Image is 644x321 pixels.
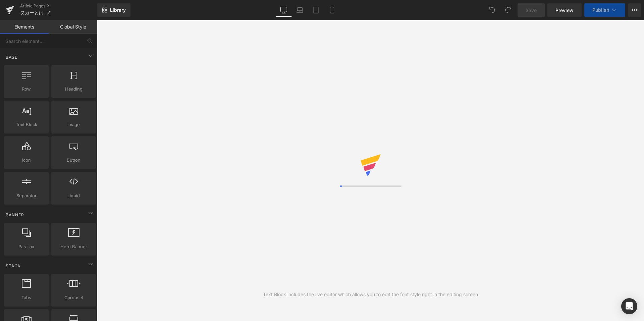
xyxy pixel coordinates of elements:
button: Redo [501,3,515,17]
span: Tabs [6,294,47,301]
span: Hero Banner [53,243,94,250]
span: Save [526,7,537,14]
span: Carousel [53,294,94,301]
a: Preview [547,3,582,17]
button: More [628,3,641,17]
span: Parallax [6,243,47,250]
span: Row [6,86,47,93]
span: Separator [6,192,47,199]
a: Laptop [292,3,308,17]
span: Text Block [6,121,47,128]
span: Banner [5,212,25,218]
span: Image [53,121,94,128]
span: Publish [592,7,609,13]
a: New Library [97,3,130,17]
span: Button [53,157,94,164]
button: Undo [485,3,499,17]
span: Heading [53,86,94,93]
div: Text Block includes the live editor which allows you to edit the font style right in the editing ... [263,291,478,298]
span: Icon [6,157,47,164]
a: Mobile [324,3,340,17]
a: Desktop [276,3,292,17]
span: Base [5,54,18,60]
span: Library [110,7,126,13]
div: Open Intercom Messenger [621,298,637,314]
span: Liquid [53,192,94,199]
span: Preview [555,7,574,14]
span: Stack [5,263,21,269]
a: Article Pages [20,3,97,9]
a: Tablet [308,3,324,17]
span: ヌガーとは [20,10,44,15]
button: Publish [584,3,625,17]
a: Global Style [49,20,97,34]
